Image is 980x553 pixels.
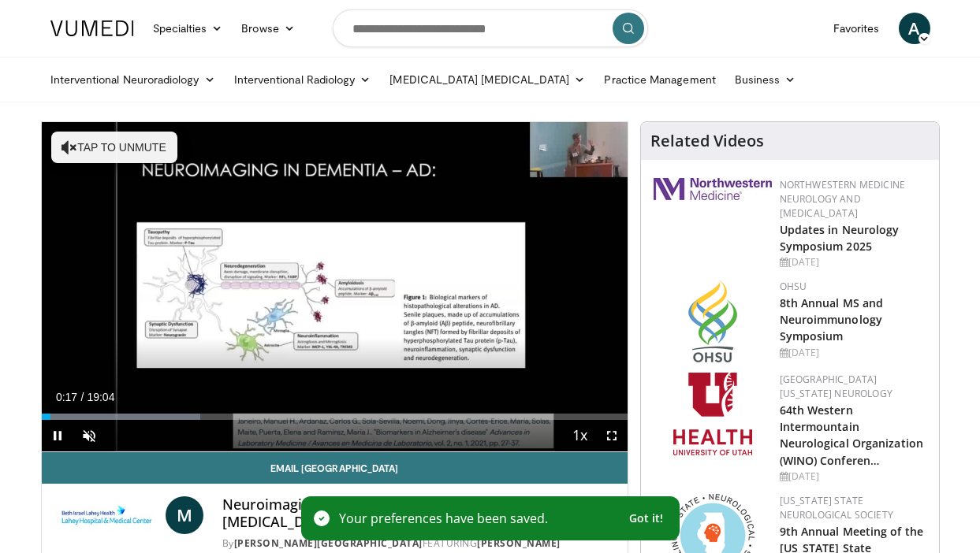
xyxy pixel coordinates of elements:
span: 19:04 [87,391,114,403]
img: f6362829-b0a3-407d-a044-59546adfd345.png.150x105_q85_autocrop_double_scale_upscale_version-0.2.png [673,373,752,455]
a: Interventional Neuroradiology [41,64,225,95]
input: Search topics, interventions [333,9,648,47]
a: M [166,496,203,534]
a: Practice Management [594,64,725,95]
a: 8th Annual MS and Neuroimmunology Symposium [780,295,884,343]
img: Lahey Hospital & Medical Center [54,496,159,534]
a: [PERSON_NAME][GEOGRAPHIC_DATA] [234,536,423,550]
a: Northwestern Medicine Neurology and [MEDICAL_DATA] [780,178,906,220]
div: By FEATURING [222,536,615,551]
a: OHSU [780,280,807,293]
a: Interventional Radiology [225,64,381,95]
a: Business [725,64,806,95]
a: Updates in Neurology Symposium 2025 [780,222,900,254]
h4: Neuroimaging in [MEDICAL_DATA]: More Than Typical [MEDICAL_DATA] [222,496,615,530]
button: Tap to unmute [51,132,177,163]
div: [DATE] [780,469,926,484]
span: Got it! [629,511,664,525]
a: 64th Western Intermountain Neurological Organization (WINO) Conferen… [780,403,924,467]
span: / [81,391,84,403]
div: [DATE] [780,255,926,269]
button: Unmute [73,420,105,451]
img: da959c7f-65a6-4fcf-a939-c8c702e0a770.png.150x105_q85_autocrop_double_scale_upscale_version-0.2.png [688,280,737,362]
a: Email [GEOGRAPHIC_DATA] [42,452,628,484]
button: Pause [42,420,73,451]
img: 2a462fb6-9365-492a-ac79-3166a6f924d8.png.150x105_q85_autocrop_double_scale_upscale_version-0.2.jpg [654,178,772,200]
span: 0:17 [56,391,77,403]
h4: Related Videos [650,132,764,150]
a: [US_STATE] State Neurological Society [780,494,893,521]
div: [DATE] [780,346,926,360]
img: VuMedi Logo [50,20,134,36]
a: Browse [232,13,304,44]
video-js: Video Player [42,122,628,452]
a: Specialties [143,13,233,44]
a: A [899,13,930,44]
a: Favorites [824,13,889,44]
button: Playback Rate [565,420,596,451]
div: Progress Bar [42,414,628,420]
a: [GEOGRAPHIC_DATA][US_STATE] Neurology [780,373,892,400]
p: Your preferences have been saved. [339,509,548,528]
a: [MEDICAL_DATA] [MEDICAL_DATA] [380,64,594,95]
a: [PERSON_NAME] [477,536,561,550]
button: Fullscreen [596,420,628,451]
